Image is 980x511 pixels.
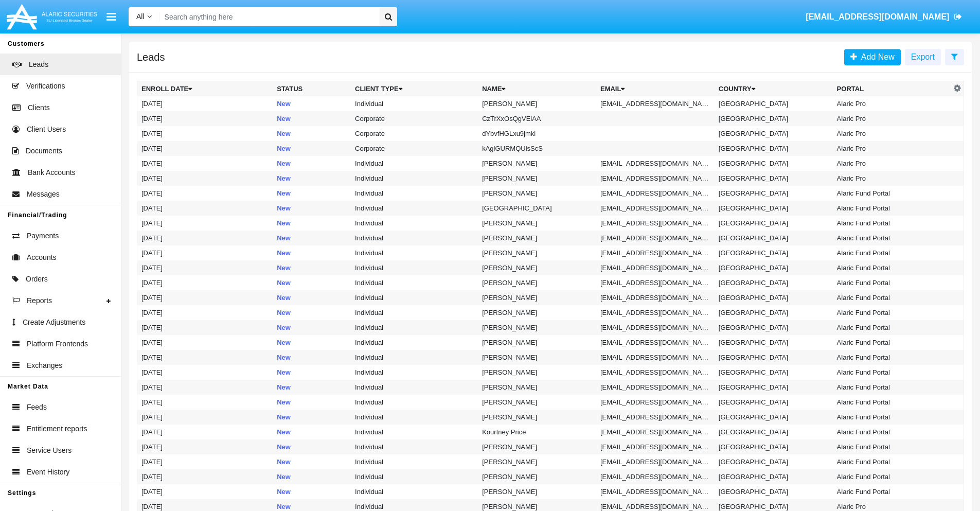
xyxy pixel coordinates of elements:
[137,245,273,260] td: [DATE]
[137,201,273,216] td: [DATE]
[833,410,951,425] td: Alaric Fund Portal
[137,126,273,141] td: [DATE]
[715,171,833,186] td: [GEOGRAPHIC_DATA]
[351,425,478,439] td: Individual
[27,445,72,456] span: Service Users
[27,402,47,413] span: Feeds
[478,231,596,245] td: [PERSON_NAME]
[596,320,715,335] td: [EMAIL_ADDRESS][DOMAIN_NAME]
[351,454,478,469] td: Individual
[596,365,715,380] td: [EMAIL_ADDRESS][DOMAIN_NAME]
[833,245,951,260] td: Alaric Fund Portal
[28,102,50,113] span: Clients
[715,275,833,290] td: [GEOGRAPHIC_DATA]
[137,275,273,290] td: [DATE]
[137,410,273,425] td: [DATE]
[27,360,62,371] span: Exchanges
[833,260,951,275] td: Alaric Fund Portal
[351,245,478,260] td: Individual
[273,275,351,290] td: New
[715,484,833,499] td: [GEOGRAPHIC_DATA]
[478,290,596,305] td: [PERSON_NAME]
[478,395,596,410] td: [PERSON_NAME]
[351,141,478,156] td: Corporate
[27,231,59,241] span: Payments
[596,186,715,201] td: [EMAIL_ADDRESS][DOMAIN_NAME]
[596,96,715,111] td: [EMAIL_ADDRESS][DOMAIN_NAME]
[351,484,478,499] td: Individual
[715,156,833,171] td: [GEOGRAPHIC_DATA]
[137,335,273,350] td: [DATE]
[596,81,715,97] th: Email
[478,484,596,499] td: [PERSON_NAME]
[27,295,52,306] span: Reports
[596,260,715,275] td: [EMAIL_ADDRESS][DOMAIN_NAME]
[351,96,478,111] td: Individual
[596,484,715,499] td: [EMAIL_ADDRESS][DOMAIN_NAME]
[351,201,478,216] td: Individual
[478,201,596,216] td: [GEOGRAPHIC_DATA]
[478,365,596,380] td: [PERSON_NAME]
[5,2,99,32] img: Logo image
[478,425,596,439] td: Kourtney Price
[596,305,715,320] td: [EMAIL_ADDRESS][DOMAIN_NAME]
[273,81,351,97] th: Status
[351,380,478,395] td: Individual
[833,156,951,171] td: Alaric Pro
[27,252,57,263] span: Accounts
[273,141,351,156] td: New
[273,111,351,126] td: New
[857,52,895,61] span: Add New
[27,189,60,200] span: Messages
[273,425,351,439] td: New
[715,454,833,469] td: [GEOGRAPHIC_DATA]
[715,439,833,454] td: [GEOGRAPHIC_DATA]
[715,245,833,260] td: [GEOGRAPHIC_DATA]
[273,380,351,395] td: New
[478,186,596,201] td: [PERSON_NAME]
[273,469,351,484] td: New
[273,410,351,425] td: New
[273,156,351,171] td: New
[833,141,951,156] td: Alaric Pro
[715,111,833,126] td: [GEOGRAPHIC_DATA]
[596,439,715,454] td: [EMAIL_ADDRESS][DOMAIN_NAME]
[833,454,951,469] td: Alaric Fund Portal
[596,171,715,186] td: [EMAIL_ADDRESS][DOMAIN_NAME]
[137,469,273,484] td: [DATE]
[26,274,48,285] span: Orders
[273,350,351,365] td: New
[596,395,715,410] td: [EMAIL_ADDRESS][DOMAIN_NAME]
[137,290,273,305] td: [DATE]
[715,395,833,410] td: [GEOGRAPHIC_DATA]
[273,395,351,410] td: New
[137,111,273,126] td: [DATE]
[351,439,478,454] td: Individual
[351,216,478,231] td: Individual
[833,395,951,410] td: Alaric Fund Portal
[806,12,949,21] span: [EMAIL_ADDRESS][DOMAIN_NAME]
[833,111,951,126] td: Alaric Pro
[833,365,951,380] td: Alaric Fund Portal
[137,231,273,245] td: [DATE]
[478,171,596,186] td: [PERSON_NAME]
[273,365,351,380] td: New
[273,245,351,260] td: New
[478,275,596,290] td: [PERSON_NAME]
[351,335,478,350] td: Individual
[137,260,273,275] td: [DATE]
[273,290,351,305] td: New
[137,395,273,410] td: [DATE]
[351,81,478,97] th: Client Type
[478,410,596,425] td: [PERSON_NAME]
[833,469,951,484] td: Alaric Fund Portal
[478,156,596,171] td: [PERSON_NAME]
[351,305,478,320] td: Individual
[478,96,596,111] td: [PERSON_NAME]
[351,350,478,365] td: Individual
[273,186,351,201] td: New
[273,216,351,231] td: New
[911,52,935,61] span: Export
[137,171,273,186] td: [DATE]
[273,484,351,499] td: New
